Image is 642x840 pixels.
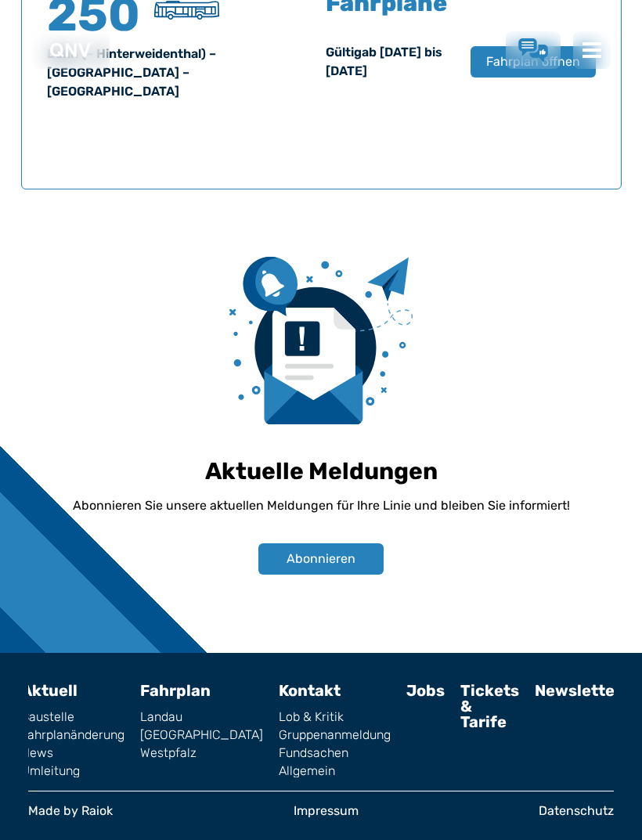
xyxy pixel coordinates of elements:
img: Überlandbus [154,1,219,20]
a: Made by Raiok [28,805,113,817]
a: Datenschutz [539,805,614,817]
a: Newsletter [535,681,622,700]
img: menu [582,41,601,59]
a: Westpfalz [140,747,263,759]
a: Fahrplan [140,681,211,700]
a: [GEOGRAPHIC_DATA] [140,729,263,741]
a: Tickets & Tarife [460,681,519,731]
span: Fahrplan öffnen [486,52,580,71]
a: Lob & Kritik [518,38,548,62]
div: Gültig ab [DATE] bis [DATE] [326,43,455,81]
a: Lob & Kritik [279,711,391,723]
a: Allgemein [279,765,391,777]
a: Fahrplanänderung [21,729,124,741]
a: QNV Logo [50,38,91,63]
a: Fundsachen [279,747,391,759]
a: Gruppenanmeldung [279,729,391,741]
img: newsletter [229,257,413,424]
a: Kontakt [279,681,341,700]
div: Dahn (– Hinterweidenthal) – [GEOGRAPHIC_DATA] – [GEOGRAPHIC_DATA] [47,45,317,101]
a: Umleitung [21,765,124,777]
a: Jobs [406,681,445,700]
button: Fahrplan öffnen [471,46,596,78]
a: Impressum [294,805,359,817]
span: Abonnieren [287,550,355,568]
a: Aktuell [21,681,78,700]
h1: Aktuelle Meldungen [205,457,438,485]
p: Abonnieren Sie unsere aktuellen Meldungen für Ihre Linie und bleiben Sie informiert! [73,496,570,515]
a: Landau [140,711,263,723]
a: News [21,747,124,759]
button: Abonnieren [258,543,384,575]
a: Baustelle [21,711,124,723]
img: QNV Logo [50,43,91,57]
